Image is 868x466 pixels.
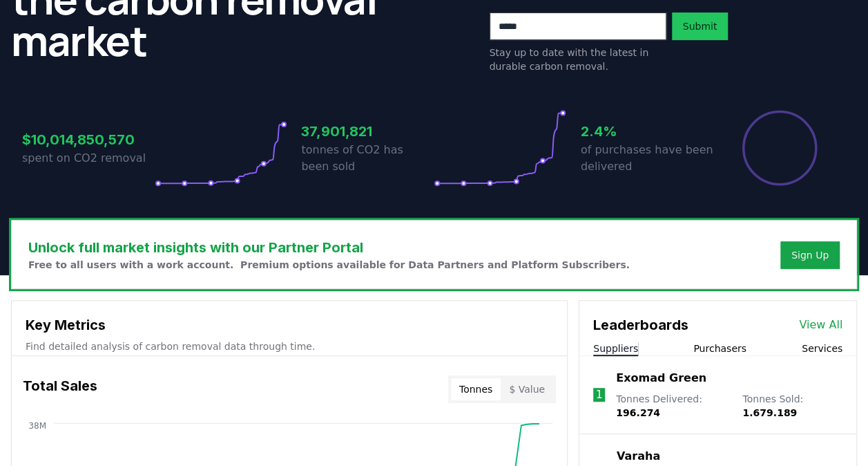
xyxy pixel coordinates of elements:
h3: 2.4% [581,121,713,142]
a: Varaha [617,448,660,465]
a: View All [799,317,842,333]
p: spent on CO2 removal [22,150,155,167]
p: Find detailed analysis of carbon removal data through time. [26,339,553,353]
p: Tonnes Delivered : [616,392,729,420]
span: 196.274 [616,407,660,418]
h3: Total Sales [23,375,97,403]
p: Free to all users with a work account. Premium options available for Data Partners and Platform S... [28,258,630,272]
p: of purchases have been delivered [581,142,713,175]
a: Sign Up [791,248,829,262]
button: Purchasers [693,342,746,355]
button: Suppliers [593,342,638,355]
span: 1.679.189 [742,407,797,418]
h3: Key Metrics [26,315,553,335]
tspan: 38M [28,421,46,431]
a: Exomad Green [616,370,706,386]
p: Tonnes Sold : [742,392,842,420]
h3: Leaderboards [593,315,688,335]
p: tonnes of CO2 has been sold [301,142,434,175]
h3: 37,901,821 [301,121,434,142]
div: Percentage of sales delivered [741,109,818,187]
button: Services [802,342,842,355]
button: Tonnes [451,378,501,400]
h3: $10,014,850,570 [22,129,155,150]
button: Sign Up [780,241,840,269]
button: $ Value [501,378,553,400]
p: 1 [595,386,602,403]
p: Stay up to date with the latest in durable carbon removal. [490,46,666,73]
h3: Unlock full market insights with our Partner Portal [28,237,630,258]
button: Submit [672,12,729,40]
